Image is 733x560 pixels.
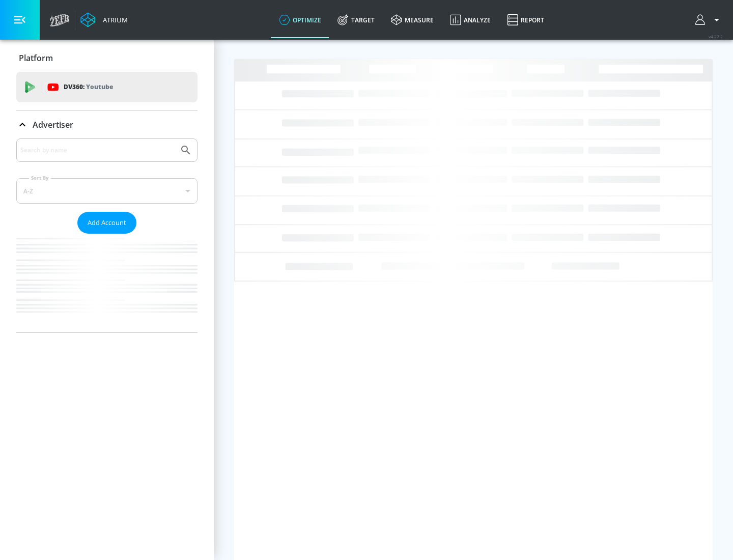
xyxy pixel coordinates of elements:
a: measure [383,2,442,38]
div: Advertiser [16,138,198,332]
div: Advertiser [16,110,198,139]
div: A-Z [16,178,198,204]
a: Atrium [80,12,128,27]
a: optimize [271,2,329,38]
p: Youtube [86,81,113,92]
label: Sort By [29,175,51,181]
div: Platform [16,44,198,72]
span: Add Account [88,217,126,229]
input: Search by name [20,144,175,157]
p: Platform [19,52,53,64]
div: DV360: Youtube [16,72,198,102]
div: Atrium [99,15,128,24]
span: v 4.22.2 [709,34,723,39]
button: Add Account [77,212,136,234]
nav: list of Advertiser [16,234,198,332]
a: Analyze [442,2,499,38]
a: Target [329,2,383,38]
p: DV360: [64,81,113,93]
p: Advertiser [33,119,73,130]
a: Report [499,2,552,38]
